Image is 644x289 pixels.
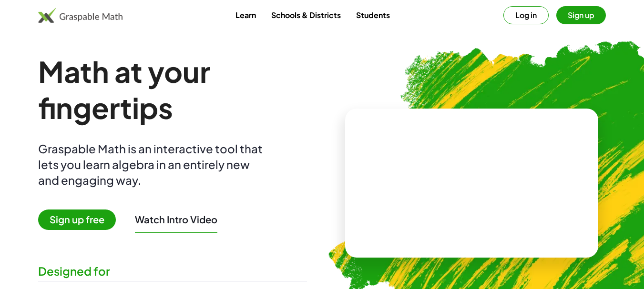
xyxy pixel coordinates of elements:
[503,6,549,24] button: Log in
[264,6,348,24] a: Schools & Districts
[135,213,217,226] button: Watch Intro Video
[38,263,307,279] div: Designed for
[38,209,116,230] span: Sign up free
[228,6,264,24] a: Learn
[348,6,398,24] a: Students
[556,6,606,24] button: Sign up
[400,147,543,219] video: What is this? This is dynamic math notation. Dynamic math notation plays a central role in how Gr...
[38,53,307,126] h1: Math at your fingertips
[38,141,267,188] div: Graspable Math is an interactive tool that lets you learn algebra in an entirely new and engaging...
